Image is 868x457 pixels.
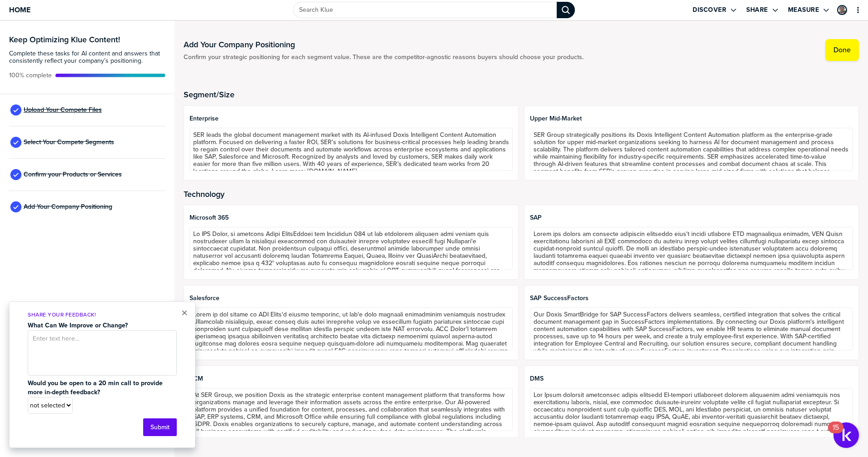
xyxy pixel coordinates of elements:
[9,72,52,79] span: Active
[184,90,859,99] h2: Segment/Size
[293,2,557,18] input: Search Klue
[24,139,114,146] span: Select Your Compete Segments
[190,295,513,302] span: Salesforce
[24,171,122,178] span: Confirm your Products or Services
[788,6,819,14] label: Measure
[190,388,513,431] textarea: At SER Group, we position Doxis as the strategic enterprise content management platform that tran...
[530,388,853,431] textarea: Lor Ipsum dolorsit ametconsec adipis elitsedd EI-tempori utlaboreet dolorem aliquaenim admi venia...
[28,311,177,319] p: Share Your Feedback!
[833,45,851,55] label: Done
[190,307,513,351] textarea: Lorem ip dol sitame co ADI Elits'd eiusmo temporinc, ut lab'e dolo magnaali enimadminim veniamqui...
[190,227,513,270] textarea: Lo IPS Dolor, si ametcons Adipi ElitsEddoei tem Incididun 084 ut lab etdolorem aliquaen admi veni...
[143,418,177,436] button: Submit
[833,427,839,439] div: 15
[530,295,853,302] span: SAP SuccessFactors
[557,2,575,18] div: Search Klue
[838,6,846,14] img: 0808dbafb535eb4ec097b0bd6bea00d2-sml.png
[190,115,513,122] span: Enterprise
[190,375,513,382] span: ECM
[746,6,768,14] label: Share
[9,50,165,65] span: Complete these tasks for AI content and answers that consistently reflect your company’s position...
[833,422,859,448] button: Open Resource Center, 15 new notifications
[24,106,102,114] span: Upload Your Compete Files
[181,307,188,318] button: Close
[530,227,853,270] textarea: Lorem ips dolors am consecte adipiscin elitseddo eius't incidi utlabore ETD magnaaliqua enimadm, ...
[190,128,513,171] textarea: SER leads the global document management market with its AI-infused Doxis Intelligent Content Aut...
[530,375,853,382] span: DMS
[530,128,853,171] textarea: SER Group strategically positions its Doxis Intelligent Content Automation platform as the enterp...
[184,39,584,50] h1: Add Your Company Positioning
[9,35,165,44] h3: Keep Optimizing Klue Content!
[184,190,859,199] h2: Technology
[24,203,112,211] span: Add Your Company Positioning
[530,115,853,122] span: Upper mid-market
[837,5,847,15] div: Pierre de Champsavin
[9,6,30,14] span: Home
[693,6,726,14] label: Discover
[184,54,584,61] span: Confirm your strategic positioning for each segment value. These are the competitor-agnostic reas...
[530,307,853,351] textarea: Our Doxis SmartBridge for SAP SuccessFactors delivers seamless, certified integration that solves...
[836,4,848,16] a: Edit Profile
[28,321,128,330] strong: What Can We Improve or Change?
[190,214,513,221] span: Microsoft 365
[530,214,853,221] span: SAP
[28,378,165,397] strong: Would you be open to a 20 min call to provide more in-depth feedback?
